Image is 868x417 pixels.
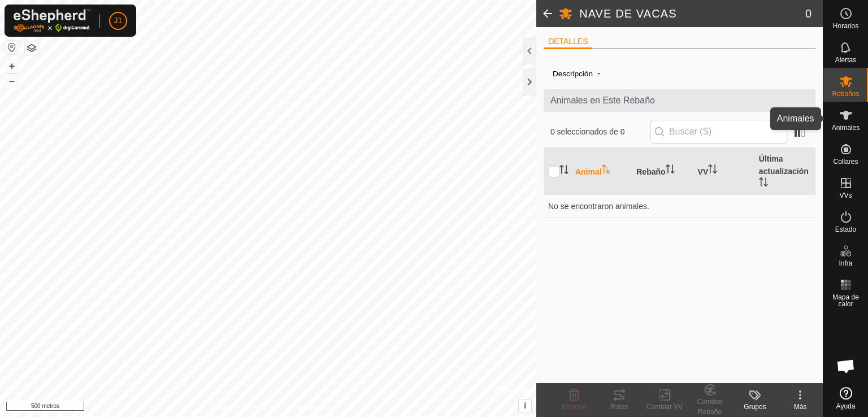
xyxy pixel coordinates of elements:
[794,403,807,411] font: Más
[597,68,600,78] font: -
[559,167,568,176] p-sorticon: Activar para ordenar
[519,399,531,412] button: i
[289,403,327,411] font: Contáctanos
[553,69,593,78] font: Descripción
[210,403,275,411] font: Política de Privacidad
[524,401,526,410] font: i
[708,166,717,175] p-sorticon: Activar para ordenar
[636,167,665,176] font: Rebaño
[289,402,327,412] a: Contáctanos
[646,403,683,411] font: Cambiar VV
[698,167,709,176] font: VV
[832,90,859,98] font: Rebaños
[610,403,628,411] font: Rutas
[210,402,275,412] a: Política de Privacidad
[575,167,602,176] font: Animal
[562,403,586,411] font: Eliminar
[5,59,19,73] button: +
[666,166,675,175] p-sorticon: Activar para ordenar
[832,293,859,308] font: Mapa de calor
[548,37,588,46] font: DETALLES
[25,41,38,55] button: Capas del Mapa
[579,7,677,20] font: NAVE DE VACAS
[5,74,19,88] button: –
[602,166,611,175] p-sorticon: Activar para ordenar
[805,7,811,20] font: 0
[833,158,858,166] font: Collares
[759,154,809,176] font: Última actualización
[832,124,860,132] font: Animales
[744,403,766,411] font: Grupos
[550,127,625,136] font: 0 seleccionados de 0
[114,16,123,25] font: J1
[839,192,852,199] font: VVs
[829,349,863,383] a: Chat abierto
[836,402,856,410] font: Ayuda
[823,383,868,414] a: Ayuda
[650,120,787,144] input: Buscar (S)
[14,9,90,32] img: Logotipo de Gallagher
[9,75,15,86] font: –
[550,95,655,105] font: Animales en Este Rebaño
[835,56,856,64] font: Alertas
[833,22,858,30] font: Horarios
[5,41,19,54] button: Restablecer mapa
[839,259,852,267] font: Infra
[697,398,722,416] font: Cambiar Rebaño
[835,225,856,233] font: Estado
[759,179,768,188] p-sorticon: Activar para ordenar
[548,202,649,211] font: No se encontraron animales.
[9,60,15,72] font: +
